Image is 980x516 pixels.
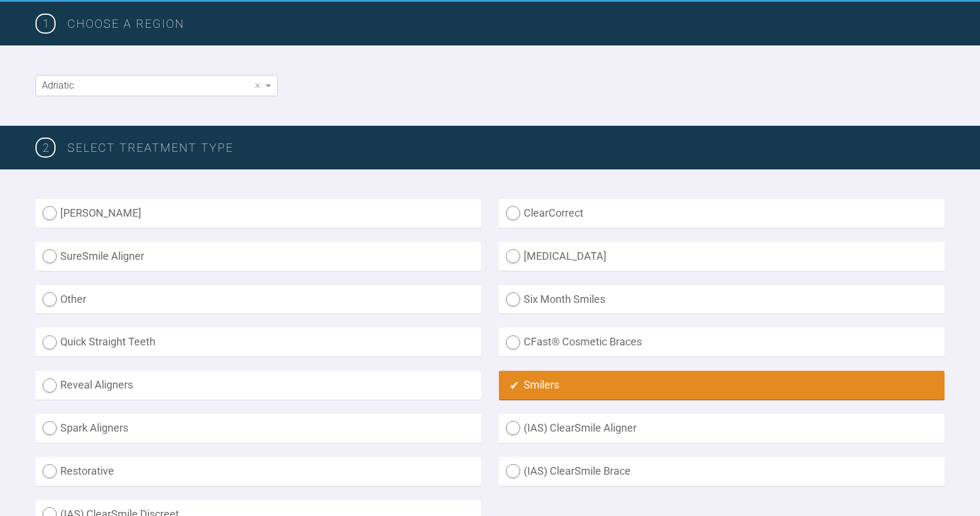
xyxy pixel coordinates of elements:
[252,76,262,96] span: Clear value
[67,138,945,157] h3: SELECT TREATMENT TYPE
[35,285,481,314] label: Other
[255,80,260,90] span: ×
[35,371,481,400] label: Reveal Aligners
[499,328,945,357] label: CFast® Cosmetic Braces
[499,285,945,314] label: Six Month Smiles
[35,242,481,271] label: SureSmile Aligner
[67,14,945,33] h3: Choose a region
[35,414,481,443] label: Spark Aligners
[35,457,481,486] label: Restorative
[499,414,945,443] label: (IAS) ClearSmile Aligner
[35,328,481,357] label: Quick Straight Teeth
[35,199,481,228] label: [PERSON_NAME]
[499,457,945,486] label: (IAS) ClearSmile Brace
[35,14,56,34] span: 1
[499,199,945,228] label: ClearCorrect
[499,242,945,271] label: [MEDICAL_DATA]
[35,138,56,158] span: 2
[499,371,945,400] label: Smilers
[42,80,74,91] span: Adriatic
